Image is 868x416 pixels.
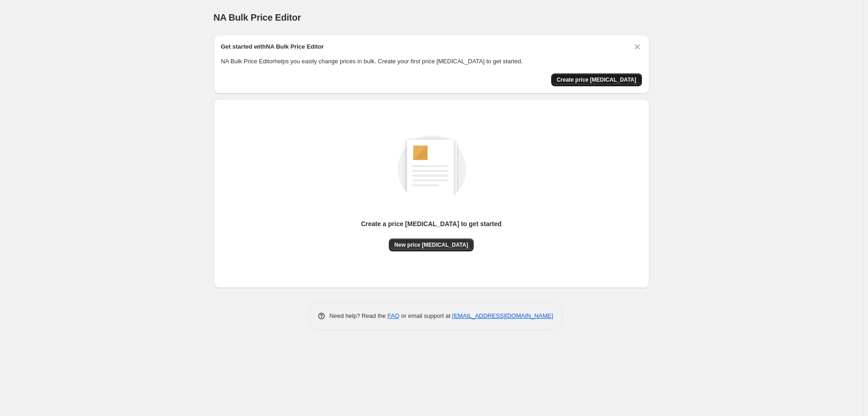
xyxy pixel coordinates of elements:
[387,312,399,319] a: FAQ
[452,312,553,319] a: [EMAIL_ADDRESS][DOMAIN_NAME]
[551,73,642,86] button: Create price change job
[221,42,324,51] h2: Get started with NA Bulk Price Editor
[214,12,301,22] span: NA Bulk Price Editor
[394,241,468,249] span: New price [MEDICAL_DATA]
[361,219,502,228] p: Create a price [MEDICAL_DATA] to get started
[633,42,642,51] button: Dismiss card
[389,239,474,251] button: New price [MEDICAL_DATA]
[557,76,636,83] span: Create price [MEDICAL_DATA]
[399,312,452,319] span: or email support at
[330,312,388,319] span: Need help? Read the
[221,57,642,66] p: NA Bulk Price Editor helps you easily change prices in bulk. Create your first price [MEDICAL_DAT...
